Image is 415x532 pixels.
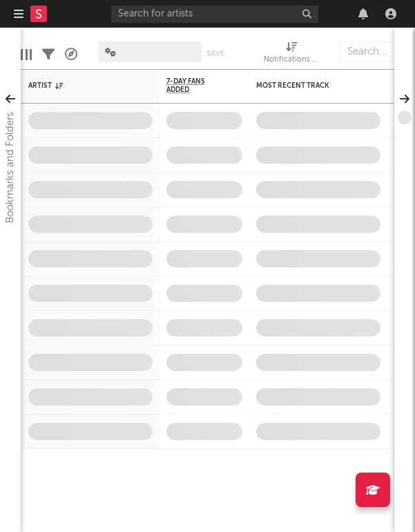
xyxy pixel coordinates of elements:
div: Notifications (Artist) [264,35,319,75]
div: Edit Columns [21,35,32,75]
input: Search for artists [111,6,318,23]
div: A&R Pipeline [65,35,77,75]
span: 7-Day Fans Added [166,77,222,94]
div: Artist [28,82,132,90]
button: Save [206,50,224,57]
div: Filters [42,35,55,75]
div: Notifications (Artist) [264,52,319,68]
div: Most Recent Track [256,82,360,90]
div: Bookmarks and Folders [2,112,19,223]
